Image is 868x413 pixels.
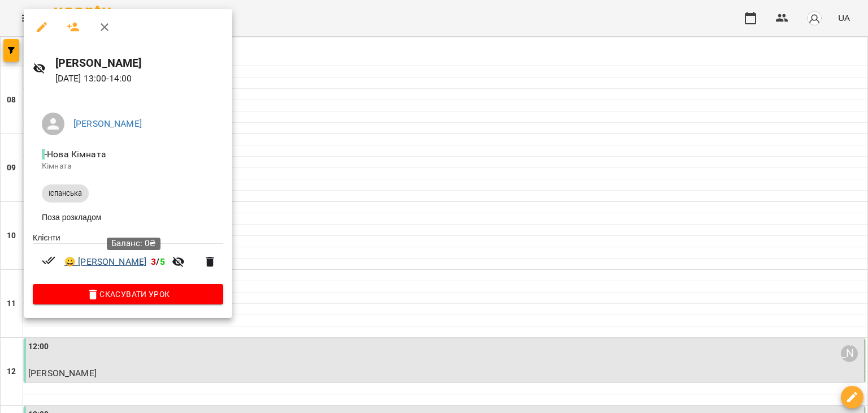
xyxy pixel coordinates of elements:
[42,253,55,267] svg: Візит сплачено
[151,256,156,267] span: 3
[33,284,223,304] button: Скасувати Урок
[42,161,214,172] p: Кімната
[33,232,223,285] ul: Клієнти
[42,287,214,301] span: Скасувати Урок
[55,72,224,85] p: [DATE] 13:00 - 14:00
[55,54,224,72] h6: [PERSON_NAME]
[111,238,156,248] span: Баланс: 0₴
[160,256,165,267] span: 5
[42,149,108,160] span: - Нова Кімната
[42,188,89,199] span: Іспанська
[33,207,223,227] li: Поза розкладом
[73,118,142,129] a: [PERSON_NAME]
[64,255,146,269] a: 😀 [PERSON_NAME]
[151,256,164,267] b: /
